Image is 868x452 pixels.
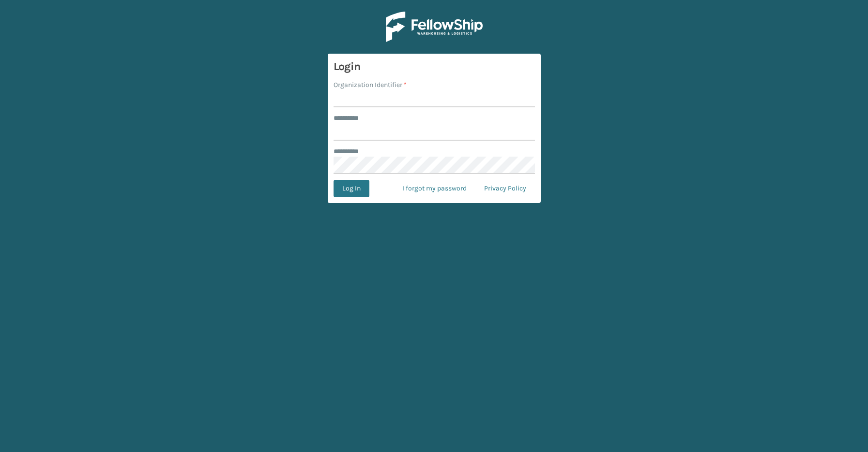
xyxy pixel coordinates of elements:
a: I forgot my password [394,180,475,197]
label: Organization Identifier [334,80,407,90]
img: Logo [386,12,483,42]
h3: Login [334,59,535,74]
button: Log In [334,180,369,197]
a: Privacy Policy [475,180,535,197]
